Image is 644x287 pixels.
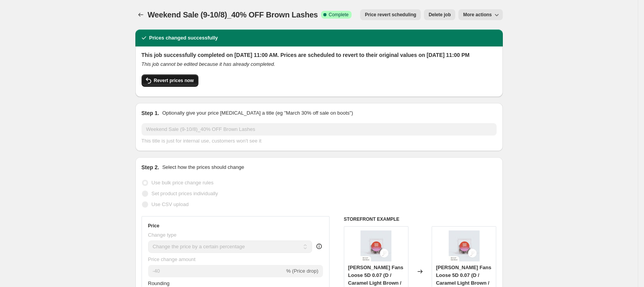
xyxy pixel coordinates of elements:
[152,191,218,196] span: Set product prices individually
[365,12,416,18] span: Price revert scheduling
[148,223,159,229] h3: Price
[162,109,353,117] p: Optionally give your price [MEDICAL_DATA] a title (eg "March 30% off sale on boots")
[286,268,318,274] span: % (Price drop)
[152,201,189,207] span: Use CSV upload
[449,230,480,261] img: Legend_LoosePromade-42_80x.jpg
[148,256,196,262] span: Price change amount
[149,34,218,42] h2: Prices changed successfully
[142,74,198,87] button: Revert prices now
[315,242,323,250] div: help
[429,12,451,18] span: Delete job
[344,216,497,222] h6: STOREFRONT EXAMPLE
[162,163,244,171] p: Select how the prices should change
[360,9,421,20] button: Price revert scheduling
[142,123,497,136] input: 30% off holiday sale
[463,12,492,18] span: More actions
[142,109,159,117] h2: Step 1.
[360,230,391,261] img: Legend_LoosePromade-42_80x.jpg
[142,61,275,67] i: This job cannot be edited because it has already completed.
[142,51,497,59] h2: This job successfully completed on [DATE] 11:00 AM. Prices are scheduled to revert to their origi...
[458,9,502,20] button: More actions
[329,12,348,18] span: Complete
[148,232,177,238] span: Change type
[152,180,214,186] span: Use bulk price change rules
[148,10,318,19] span: Weekend Sale (9-10/8)_40% OFF Brown Lashes
[135,9,146,20] button: Price change jobs
[142,138,261,144] span: This title is just for internal use, customers won't see it
[142,163,159,171] h2: Step 2.
[154,77,194,84] span: Revert prices now
[148,280,170,286] span: Rounding
[148,265,285,277] input: -15
[424,9,455,20] button: Delete job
